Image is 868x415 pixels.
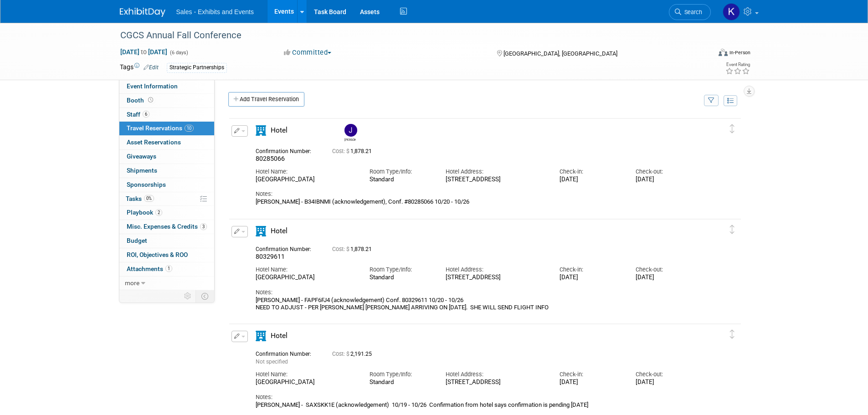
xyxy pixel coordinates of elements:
div: [PERSON_NAME] - B34IBNMI (acknowledgement), Conf. #80285066 10/20 - 10/26 [256,198,699,205]
i: Hotel [256,331,266,341]
span: ROI, Objectives & ROO [127,251,188,258]
div: [GEOGRAPHIC_DATA] [256,274,356,282]
div: [STREET_ADDRESS] [446,176,546,184]
span: 1 [165,265,172,272]
span: Budget [127,237,147,244]
a: Sponsorships [119,178,214,192]
a: Playbook2 [119,206,214,220]
div: [DATE] [560,379,622,386]
div: [DATE] [560,176,622,184]
span: 1,878.21 [332,246,375,252]
i: Hotel [256,226,266,236]
span: 1,878.21 [332,148,375,154]
div: Room Type/Info: [370,266,432,274]
i: Click and drag to move item [730,225,734,234]
span: Staff [127,111,149,118]
span: Sponsorships [127,181,166,188]
span: Sales - Exhibits and Events [176,8,254,15]
a: Add Travel Reservation [228,92,304,107]
i: Click and drag to move item [730,330,734,339]
span: Asset Reservations [127,138,181,146]
div: [GEOGRAPHIC_DATA] [256,379,356,386]
span: 6 [143,111,149,118]
div: In-Person [729,49,750,56]
a: Travel Reservations10 [119,122,214,135]
td: Toggle Event Tabs [195,290,214,302]
div: CGCS Annual Fall Conference [117,27,697,44]
span: Cost: $ [332,351,350,357]
span: 2,191.25 [332,351,375,357]
div: Standard [370,176,432,183]
div: [GEOGRAPHIC_DATA] [256,176,356,184]
div: Hotel Address: [446,370,546,379]
span: Cost: $ [332,246,350,252]
div: Check-in: [560,168,622,176]
td: Tags [120,62,159,73]
span: Shipments [127,167,157,174]
div: Room Type/Info: [370,168,432,176]
div: [DATE] [636,379,698,386]
span: 80285066 [256,155,285,162]
span: Attachments [127,265,172,272]
div: Event Format [657,47,751,61]
a: Booth [119,94,214,108]
div: [STREET_ADDRESS] [446,379,546,386]
div: Event Rating [725,62,750,67]
span: more [125,279,139,287]
span: 10 [185,125,194,132]
span: to [139,48,148,56]
span: Booth [127,97,155,104]
div: Confirmation Number: [256,145,318,155]
div: Notes: [256,190,699,198]
div: Check-out: [636,266,698,274]
span: Hotel [271,227,288,235]
a: Tasks0% [119,192,214,206]
div: Confirmation Number: [256,243,318,253]
img: Joe Quinn [344,124,357,137]
div: Standard [370,274,432,281]
div: Check-in: [560,370,622,379]
div: Hotel Name: [256,370,356,379]
span: Tasks [126,195,154,202]
span: 0% [144,195,154,202]
div: Check-out: [636,370,698,379]
a: more [119,277,214,290]
a: Budget [119,234,214,248]
span: 80329611 [256,253,285,260]
div: Standard [370,379,432,386]
div: Hotel Address: [446,168,546,176]
div: [DATE] [636,274,698,282]
div: Room Type/Info: [370,370,432,379]
div: [DATE] [636,176,698,184]
a: Shipments [119,164,214,178]
span: Giveaways [127,153,156,160]
a: Asset Reservations [119,136,214,149]
div: Strategic Partnerships [167,63,227,72]
span: Misc. Expenses & Credits [127,223,207,230]
div: Hotel Address: [446,266,546,274]
span: 3 [200,223,207,230]
i: Filter by Traveler [708,98,714,104]
span: Travel Reservations [127,124,194,132]
a: Search [669,4,711,20]
button: Committed [281,48,335,57]
img: ExhibitDay [120,8,165,17]
span: Not specified [256,359,288,365]
a: Misc. Expenses & Credits3 [119,220,214,234]
a: ROI, Objectives & ROO [119,248,214,262]
span: [DATE] [DATE] [120,48,168,56]
span: Cost: $ [332,148,350,154]
span: [GEOGRAPHIC_DATA], [GEOGRAPHIC_DATA] [503,50,617,57]
span: Hotel [271,332,288,340]
div: Check-in: [560,266,622,274]
span: (6 days) [169,50,188,56]
div: Hotel Name: [256,168,356,176]
img: Kara Haven [723,3,740,20]
span: Playbook [127,209,162,216]
div: Notes: [256,288,699,297]
div: Hotel Name: [256,266,356,274]
div: Joe Quinn [344,137,356,142]
div: [DATE] [560,274,622,282]
td: Personalize Event Tab Strip [180,290,196,302]
div: Joe Quinn [342,124,358,142]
